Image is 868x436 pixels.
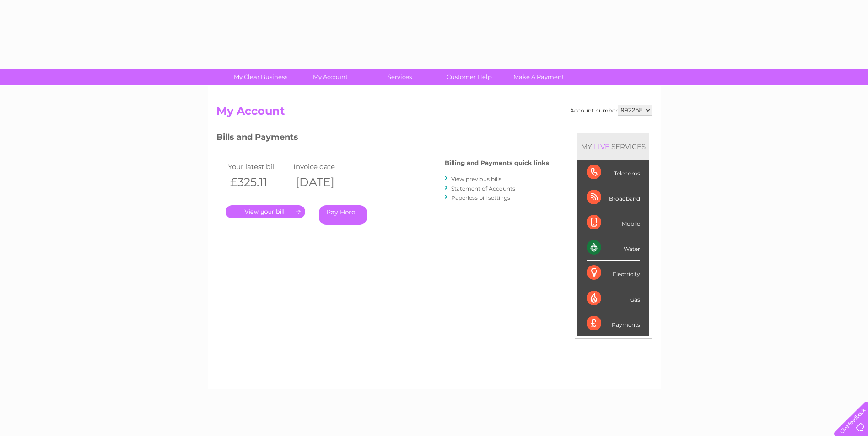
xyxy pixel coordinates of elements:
[587,235,640,261] div: Water
[587,286,640,311] div: Gas
[291,173,357,191] th: [DATE]
[291,160,357,173] td: Invoice date
[577,133,649,160] div: MY SERVICES
[216,105,652,122] h2: My Account
[445,160,549,166] h4: Billing and Payments quick links
[587,311,640,336] div: Payments
[431,69,507,85] a: Customer Help
[501,69,577,85] a: Make A Payment
[587,261,640,286] div: Electricity
[292,69,368,85] a: My Account
[226,205,305,218] a: .
[319,205,367,225] a: Pay Here
[216,131,549,147] h3: Bills and Payments
[587,185,640,210] div: Broadband
[226,173,291,191] th: £325.11
[451,194,510,201] a: Paperless bill settings
[451,185,515,192] a: Statement of Accounts
[451,175,501,182] a: View previous bills
[223,69,298,85] a: My Clear Business
[587,210,640,235] div: Mobile
[587,160,640,185] div: Telecoms
[362,69,437,85] a: Services
[570,105,652,116] div: Account number
[226,160,291,173] td: Your latest bill
[592,142,611,151] div: LIVE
